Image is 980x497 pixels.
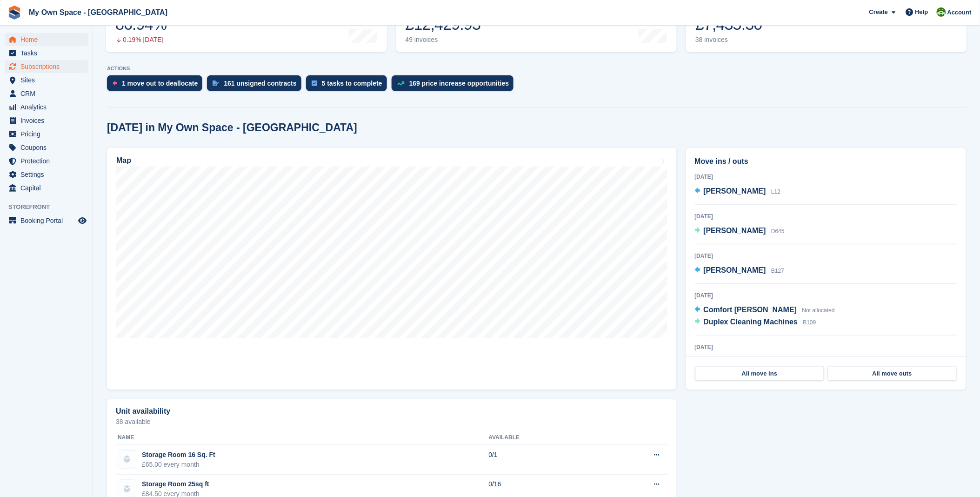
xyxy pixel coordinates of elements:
[704,227,766,235] span: [PERSON_NAME]
[5,101,88,114] a: menu
[20,128,76,141] span: Pricing
[113,81,117,86] img: move_outs_to_deallocate_icon-f764333ba52eb49d3ac5e1228854f67142a1ed5810a6f6cc68b1a99e826820c5.svg
[20,60,76,73] span: Subscriptions
[5,114,88,127] a: menu
[392,75,519,96] a: 169 price increase opportunities
[5,181,88,195] a: menu
[142,460,215,470] div: £65.00 every month
[695,291,957,300] div: [DATE]
[5,128,88,141] a: menu
[107,75,207,96] a: 1 move out to deallocate
[695,212,957,221] div: [DATE]
[937,7,946,17] img: Keely
[409,80,509,87] div: 169 price increase opportunities
[5,214,88,227] a: menu
[7,6,21,20] img: stora-icon-8386f47178a22dfd0bd8f6a31ec36ba5ce8667c1dd55bd0f319d3a0aa187defe.svg
[115,36,167,44] div: 0.19% [DATE]
[142,480,209,490] div: Storage Room 25sq ft
[771,228,785,235] span: D645
[695,366,824,381] a: All move ins
[869,7,888,17] span: Create
[20,168,76,181] span: Settings
[107,121,357,134] h2: [DATE] in My Own Space - [GEOGRAPHIC_DATA]
[77,215,88,226] a: Preview store
[704,187,766,195] span: [PERSON_NAME]
[695,186,781,198] a: [PERSON_NAME] L12
[695,36,762,44] div: 38 invoices
[5,74,88,87] a: menu
[406,36,481,44] div: 49 invoices
[116,156,131,165] h2: Map
[5,47,88,60] a: menu
[213,81,219,86] img: contract_signature_icon-13c848040528278c33f63329250d36e43548de30e8caae1d1a13099fd9432cc5.svg
[312,81,317,86] img: task-75834270c22a3079a89374b754ae025e5fb1db73e45f91037f5363f120a921f8.svg
[20,181,76,195] span: Capital
[489,430,599,445] th: Available
[116,407,170,416] h2: Unit availability
[695,225,785,237] a: [PERSON_NAME] D645
[20,101,76,114] span: Analytics
[5,168,88,181] a: menu
[20,141,76,154] span: Coupons
[695,252,957,260] div: [DATE]
[116,418,668,425] p: 38 available
[224,80,296,87] div: 161 unsigned contracts
[802,307,835,314] span: Not allocated
[142,450,215,460] div: Storage Room 16 Sq. Ft
[25,5,171,20] a: My Own Space - [GEOGRAPHIC_DATA]
[20,154,76,168] span: Protection
[322,80,382,87] div: 5 tasks to complete
[489,445,599,475] td: 0/1
[107,66,966,72] p: ACTIONS
[695,265,785,277] a: [PERSON_NAME] B127
[771,268,784,274] span: B127
[20,214,76,227] span: Booking Portal
[5,33,88,46] a: menu
[704,266,766,274] span: [PERSON_NAME]
[5,60,88,73] a: menu
[20,47,76,60] span: Tasks
[771,188,780,195] span: L12
[704,306,797,314] span: Comfort [PERSON_NAME]
[5,87,88,100] a: menu
[122,80,198,87] div: 1 move out to deallocate
[118,450,136,468] img: blank-unit-type-icon-ffbac7b88ba66c5e286b0e438baccc4b9c83835d4c34f86887a83fc20ec27e7b.svg
[397,81,405,86] img: price_increase_opportunities-93ffe204e8149a01c8c9dc8f82e8f89637d9d84a8eef4429ea346261dce0b2c0.svg
[695,304,835,316] a: Comfort [PERSON_NAME] Not allocated
[695,316,816,329] a: Duplex Cleaning Machines B109
[20,74,76,87] span: Sites
[207,75,306,96] a: 161 unsigned contracts
[5,154,88,168] a: menu
[116,430,489,445] th: Name
[947,8,972,17] span: Account
[107,148,677,390] a: Map
[20,33,76,46] span: Home
[695,173,957,181] div: [DATE]
[704,318,798,326] span: Duplex Cleaning Machines
[306,75,392,96] a: 5 tasks to complete
[20,114,76,127] span: Invoices
[915,7,928,17] span: Help
[8,202,93,212] span: Storefront
[695,343,957,351] div: [DATE]
[695,156,957,167] h2: Move ins / outs
[803,319,816,326] span: B109
[5,141,88,154] a: menu
[828,366,957,381] a: All move outs
[20,87,76,100] span: CRM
